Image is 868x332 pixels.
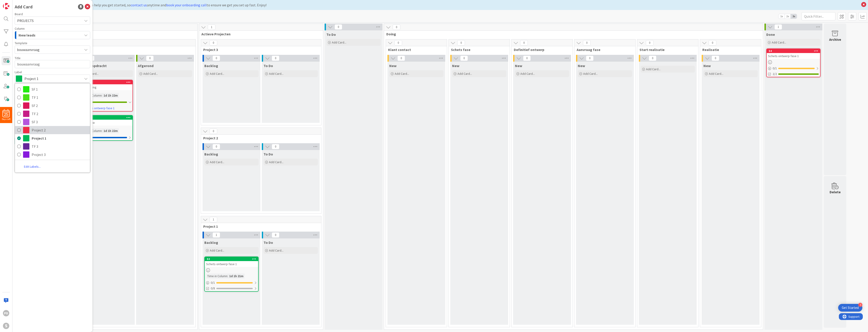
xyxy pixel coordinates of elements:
a: SF 3 [15,118,90,126]
span: 0 [457,40,465,46]
span: Definitief ontwerp [514,47,567,52]
span: Project 1 [24,75,80,82]
a: TF 2 [15,110,90,118]
span: Backlog [204,152,218,156]
span: 2/2 [773,72,777,76]
div: 51Dakobouw [79,116,132,126]
span: 0 [272,144,279,149]
span: 0 [460,56,468,61]
div: 51 [79,116,132,120]
span: Project 3 [203,47,316,52]
div: Get Started [842,305,859,310]
a: book your onboarding call [166,3,207,7]
span: Olm Ontwerp [17,32,192,36]
span: Doing [386,32,757,36]
span: Support [9,1,21,6]
span: Realisatie [702,47,755,52]
span: Start realisatie [639,47,693,52]
div: S [3,323,9,329]
span: SF 2 [32,102,88,109]
span: 0 [520,40,528,46]
span: 1x [778,14,785,19]
span: Klant contact [388,47,441,52]
a: SF 1 [15,85,90,93]
span: 1 [774,24,782,30]
span: 1 [212,232,220,238]
span: 3x [791,14,797,19]
span: Add Card... [520,72,535,76]
div: 0/1 [79,135,132,140]
div: 53 [205,257,258,261]
span: Afgerond [138,63,153,68]
span: 0 [586,56,594,61]
div: We are here to help you get started, so anytime and to ensure we get you set up fast. Enjoy! [15,2,859,8]
a: contact us [131,3,147,7]
span: Add Card... [458,72,472,76]
span: Projecten [18,47,190,52]
img: Visit kanbanzone.com [3,3,9,9]
span: Template [15,41,27,45]
div: 3 [858,303,862,307]
span: 0 [649,56,656,61]
span: : [102,93,102,98]
span: 0 [212,144,220,149]
span: Add Card... [210,160,224,164]
div: Archive [829,37,841,42]
span: Add Card... [395,72,409,76]
a: TF 3 [15,142,90,150]
span: New [389,63,396,68]
span: Backlog [204,63,218,68]
a: 53Schets ontwerp fase 1Time in Column:1d 1h 21m0/10/8 [204,257,259,292]
span: TF 1 [32,94,88,101]
div: 0/1 [205,280,258,286]
span: 0 [212,56,220,61]
div: 54Schets ontwerp fase 1 [767,49,820,59]
span: 0 [712,56,719,61]
div: 1d 1h 22m [102,93,119,98]
span: TF 3 [32,143,88,150]
span: New [703,63,711,68]
span: Backlog [204,240,218,245]
span: Aanvraag fase [577,47,630,52]
input: Quick Filter... [802,12,835,20]
span: 0 / 1 [211,280,215,285]
span: 0 / 1 [773,66,777,71]
span: Column [15,27,25,30]
span: Add Card... [210,72,224,76]
div: Verbouwing [79,84,132,90]
span: 0 [210,128,217,134]
a: Project 2 [15,126,90,134]
span: New [578,63,585,68]
span: New leads [19,32,35,38]
span: Project 3 [32,151,88,158]
span: 0 [210,40,217,46]
span: To Do [326,32,336,37]
div: 54 [767,49,820,53]
span: Project 2 [32,127,88,133]
div: Add Card [15,3,33,10]
div: Open Get Started checklist, remaining modules: 3 [838,304,862,312]
div: 53Schets ontwerp fase 1 [205,257,258,267]
span: Add Card... [210,248,224,252]
div: 51 [81,116,132,119]
a: 54Schets ontwerp fase 10/12/2 [766,48,821,77]
span: 0 [272,232,279,238]
div: 1d 1h 22m [102,128,119,133]
span: Board [15,12,23,16]
span: Add Card... [772,40,786,44]
span: SF 3 [32,119,88,125]
span: bouwaanvraag [17,47,79,53]
button: New leads [15,31,90,39]
span: : [227,274,228,279]
span: Add Card... [583,72,598,76]
span: To Do [264,63,273,68]
div: 53 [207,257,258,261]
div: 54 [769,49,820,53]
a: 52VerbouwingTime in Column:1d 1h 22m1/1Schets ontwerp fase 1 [79,80,133,111]
span: Actieve Projecten [201,32,317,36]
span: 0 [397,56,405,61]
label: Title [15,56,21,60]
span: Project 2 [203,136,316,140]
span: Add Card... [269,160,283,164]
span: Actieve opdracht [79,63,107,68]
